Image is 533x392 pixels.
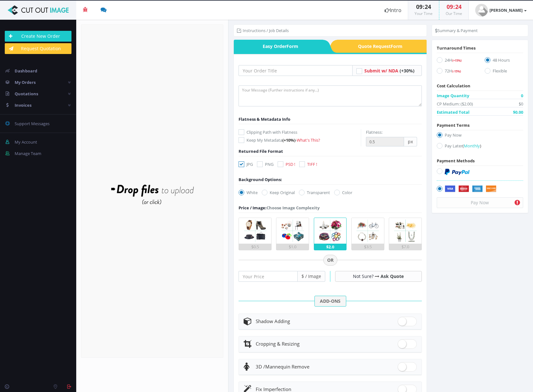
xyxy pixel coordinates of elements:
[452,57,462,63] a: (+15%)
[422,3,425,10] span: :
[317,218,343,244] img: 3.png
[453,3,455,10] span: :
[364,68,415,74] a: Submit w/ NDA (+30%)
[437,83,470,89] span: Cost Calculation
[392,218,418,244] img: 5.png
[242,218,268,244] img: 1.png
[353,273,374,279] span: Not Sure?
[314,244,347,250] div: $2.0
[287,43,298,49] i: Form
[452,68,461,74] a: (-15%)
[299,189,330,196] label: Transparent
[416,3,422,10] span: 09
[391,43,402,49] i: Form
[355,218,381,244] img: 4.png
[256,363,309,370] span: Mannequin Remove
[519,101,523,107] span: $0
[469,1,533,20] a: [PERSON_NAME]
[5,43,71,54] a: Request Quotation
[364,68,398,74] span: Submit w/ NDA
[15,121,50,126] span: Support Messages
[437,158,475,164] span: Payment Methods
[297,137,320,143] a: What's This?
[464,143,480,149] span: Monthly
[446,11,462,16] small: Our Time
[338,40,427,53] a: Quote RequestForm
[352,244,384,250] div: $3.5
[286,161,295,167] span: PSD !
[15,79,36,85] span: My Orders
[521,92,523,99] span: 0
[381,273,404,279] a: Ask Quote
[239,189,258,196] label: White
[378,1,408,20] a: Intro
[437,109,469,115] span: Estimated Total
[452,69,461,73] span: (-15%)
[437,132,523,140] label: Pay Now
[256,341,300,347] span: Cropping & Resizing
[447,3,453,10] span: 09
[239,148,283,154] span: Returned File Format
[239,116,290,122] span: Flatness & Metadata Info
[334,189,352,196] label: Color
[15,68,37,74] span: Dashboard
[437,92,469,99] span: Image Quantity
[435,27,478,34] li: Summary & Payment
[239,244,271,250] div: $0.5
[307,161,317,167] span: TIFF !
[239,129,361,135] label: Clipping Path with Flatness
[239,205,266,211] span: Price / Image:
[366,129,382,135] label: Flatness:
[314,296,346,307] span: ADD-ONS
[437,68,475,76] label: 72H
[425,3,431,10] span: 24
[276,244,309,250] div: $1.0
[256,363,265,370] span: 3D /
[15,151,41,156] span: Manage Team
[239,161,253,167] label: JPG
[485,57,523,65] label: 48 Hours
[262,189,295,196] label: Keep Original
[5,5,71,15] img: Cut Out Image
[485,68,523,76] label: Flexible
[15,91,38,97] span: Quotations
[5,31,71,42] a: Create New Order
[437,122,469,128] span: Payment Terms
[239,176,282,183] div: Background Options:
[489,7,523,13] strong: [PERSON_NAME]
[437,45,476,51] span: Turnaround Times
[257,161,273,167] label: PNG
[400,68,415,74] span: (+30%)
[404,137,417,146] span: px
[234,40,322,53] a: Easy OrderForm
[239,65,352,76] input: Your Order Title
[437,143,523,151] label: Pay Later
[239,137,361,143] label: Keep My Metadata -
[437,101,473,107] span: CP Medium: ($2.00)
[239,271,297,282] input: Your Price
[452,58,462,63] span: (+15%)
[445,186,496,193] img: Securely by Stripe
[280,218,306,244] img: 2.png
[15,139,37,145] span: My Account
[298,271,325,282] span: $ / Image
[282,137,295,143] span: (+10%)
[455,3,462,10] span: 24
[323,255,337,266] span: OR
[15,102,31,108] span: Invoices
[445,169,469,175] img: PayPal
[237,27,289,34] li: Instructions / Job Details
[239,205,320,211] div: Choose Image Complexity
[234,40,322,53] span: Easy Order
[338,40,427,53] span: Quote Request
[437,57,475,65] label: 24H
[415,11,433,16] small: Your Time
[462,143,481,149] a: (Monthly)
[513,109,523,115] span: $0.00
[389,244,422,250] div: $7.0
[475,4,488,17] img: user_default.jpg
[256,318,290,324] span: Shadow Adding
